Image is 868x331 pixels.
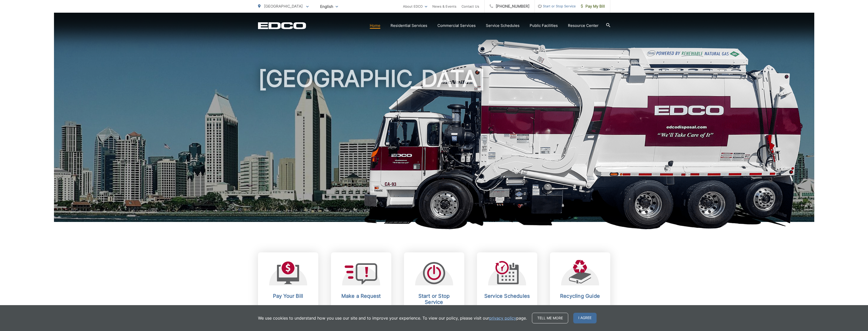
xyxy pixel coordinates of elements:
a: Home [370,23,380,29]
p: Send a service request to EDCO. [336,304,386,316]
a: privacy policy [489,315,516,321]
a: Service Schedules Stay up-to-date on any changes in schedules. [477,252,537,330]
h2: Pay Your Bill [263,293,313,299]
a: News & Events [432,3,456,9]
p: View, pay, and manage your bill online. [263,304,313,316]
p: We use cookies to understand how you use our site and to improve your experience. To view our pol... [258,315,527,321]
h1: [GEOGRAPHIC_DATA] [258,66,610,227]
h2: Recycling Guide [555,293,605,299]
a: Commercial Services [437,23,476,29]
h2: Service Schedules [482,293,532,299]
a: Contact Us [461,3,479,9]
span: [GEOGRAPHIC_DATA] [264,4,303,9]
span: I agree [573,313,597,323]
a: Recycling Guide Learn what you need to know about recycling. [550,252,610,330]
a: Make a Request Send a service request to EDCO. [331,252,391,330]
a: Service Schedules [486,23,520,29]
a: Residential Services [391,23,427,29]
a: Public Facilities [530,23,558,29]
a: EDCD logo. Return to the homepage. [258,22,306,29]
a: Resource Center [568,23,599,29]
p: Stay up-to-date on any changes in schedules. [482,304,532,316]
span: English [316,2,342,11]
p: Learn what you need to know about recycling. [555,304,605,316]
span: Pay My Bill [581,3,605,9]
a: About EDCO [403,3,427,9]
a: Tell me more [532,313,568,323]
h2: Start or Stop Service [409,293,459,305]
a: Pay Your Bill View, pay, and manage your bill online. [258,252,318,330]
h2: Make a Request [336,293,386,299]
